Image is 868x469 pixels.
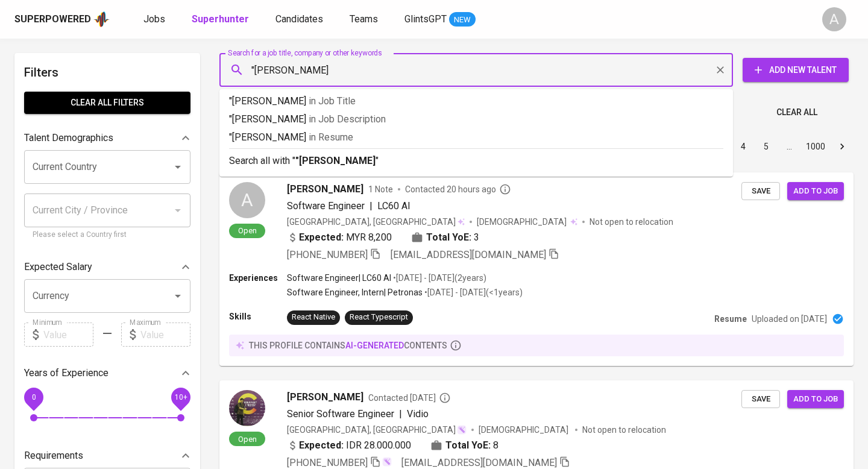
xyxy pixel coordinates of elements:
[743,58,849,82] button: Add New Talent
[752,63,839,78] span: Add New Talent
[299,230,344,245] b: Expected:
[24,92,190,114] button: Clear All filters
[445,438,491,453] b: Total YoE:
[229,154,723,168] p: Search all with " "
[287,438,411,453] div: IDR 28.000.000
[169,288,186,304] button: Open
[382,457,392,467] img: magic_wand.svg
[24,444,190,468] div: Requirements
[477,216,568,228] span: [DEMOGRAPHIC_DATA]
[93,10,110,28] img: app logo
[793,392,838,406] span: Add to job
[229,310,287,323] p: Skills
[404,12,476,27] a: GlintsGPT NEW
[24,260,92,274] p: Expected Salary
[192,12,251,27] a: Superhunter
[287,230,392,245] div: MYR 8,200
[174,393,187,401] span: 10+
[275,12,325,27] a: Candidates
[368,183,393,195] span: 1 Note
[479,424,570,436] span: [DEMOGRAPHIC_DATA]
[140,323,190,347] input: Value
[143,12,168,27] a: Jobs
[287,286,423,298] p: Software Engineer, Intern | Petronas
[24,361,190,385] div: Years of Experience
[229,130,723,145] p: "[PERSON_NAME]
[426,230,471,245] b: Total YoE:
[741,182,780,201] button: Save
[832,137,852,156] button: Go to next page
[309,113,386,125] span: in Job Description
[24,255,190,279] div: Expected Salary
[779,140,799,153] div: …
[24,449,83,463] p: Requirements
[793,184,838,198] span: Add to job
[287,424,467,436] div: [GEOGRAPHIC_DATA], [GEOGRAPHIC_DATA]
[229,94,723,109] p: "[PERSON_NAME]
[14,13,91,27] div: Superpowered
[772,101,822,124] button: Clear All
[405,183,511,195] span: Contacted 20 hours ago
[377,200,410,212] span: LC60 AI
[309,95,356,107] span: in Job Title
[714,313,747,325] p: Resume
[287,390,363,404] span: [PERSON_NAME]
[292,312,335,323] div: React Native
[747,184,774,198] span: Save
[287,182,363,197] span: [PERSON_NAME]
[822,7,846,31] div: A
[24,366,108,380] p: Years of Experience
[391,249,546,260] span: [EMAIL_ADDRESS][DOMAIN_NAME]
[287,272,391,284] p: Software Engineer | LC60 AI
[295,155,376,166] b: "[PERSON_NAME]
[350,312,408,323] div: React Typescript
[404,13,447,25] span: GlintsGPT
[33,229,182,241] p: Please select a Country first
[457,425,467,435] img: magic_wand.svg
[192,13,249,25] b: Superhunter
[802,137,829,156] button: Go to page 1000
[423,286,523,298] p: • [DATE] - [DATE] ( <1 years )
[350,13,378,25] span: Teams
[776,105,817,120] span: Clear All
[401,457,557,468] span: [EMAIL_ADDRESS][DOMAIN_NAME]
[299,438,344,453] b: Expected:
[449,14,476,26] span: NEW
[14,10,110,28] a: Superpoweredapp logo
[741,390,780,409] button: Save
[24,63,190,82] h6: Filters
[391,272,486,284] p: • [DATE] - [DATE] ( 2 years )
[219,172,854,366] a: AOpen[PERSON_NAME]1 NoteContacted 20 hours agoSoftware Engineer|LC60 AI[GEOGRAPHIC_DATA], [GEOGRA...
[439,392,451,404] svg: By Batam recruiter
[712,61,729,78] button: Clear
[787,390,844,409] button: Add to job
[370,199,373,213] span: |
[287,249,368,260] span: [PHONE_NUMBER]
[756,137,776,156] button: Go to page 5
[493,438,498,453] span: 8
[287,408,394,420] span: Senior Software Engineer
[43,323,93,347] input: Value
[407,408,429,420] span: Vidio
[309,131,353,143] span: in Resume
[233,225,262,236] span: Open
[640,137,854,156] nav: pagination navigation
[275,13,323,25] span: Candidates
[747,392,774,406] span: Save
[169,159,186,175] button: Open
[582,424,666,436] p: Not open to relocation
[229,272,287,284] p: Experiences
[752,313,827,325] p: Uploaded on [DATE]
[34,95,181,110] span: Clear All filters
[350,12,380,27] a: Teams
[474,230,479,245] span: 3
[229,390,265,426] img: 928bc6b79e4a7395fe7c7c66fe291e42.jpg
[345,341,404,350] span: AI-generated
[31,393,36,401] span: 0
[229,182,265,218] div: A
[233,434,262,444] span: Open
[499,183,511,195] svg: By Malaysia recruiter
[287,216,465,228] div: [GEOGRAPHIC_DATA], [GEOGRAPHIC_DATA]
[229,112,723,127] p: "[PERSON_NAME]
[368,392,451,404] span: Contacted [DATE]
